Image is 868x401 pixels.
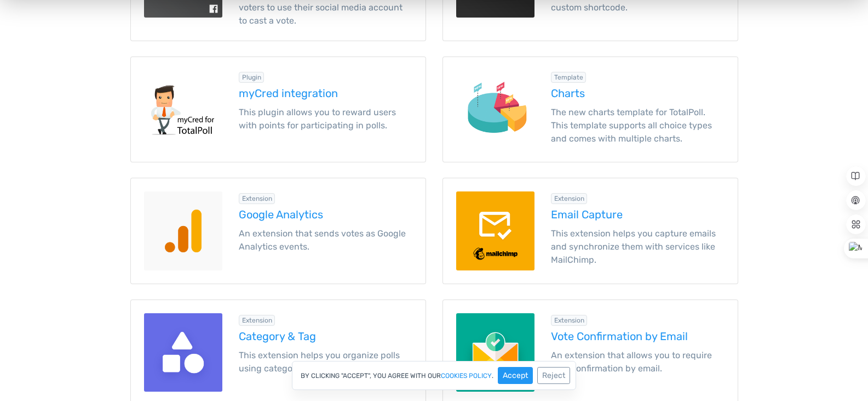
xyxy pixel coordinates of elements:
p: This extension helps you capture emails and synchronize them with services like MailChimp. [551,227,725,267]
img: Vote Confirmation by Email for TotalPoll [456,313,534,392]
div: Extension [551,315,588,326]
div: By clicking "Accept", you agree with our . [292,361,576,390]
a: Charts for TotalPoll Template Charts The new charts template for TotalPoll. This template support... [442,57,738,162]
img: Charts for TotalPoll [456,70,534,149]
img: Category & Tag for TotalPoll [144,313,222,392]
div: Extension [551,193,588,204]
img: Email Capture for TotalPoll [456,191,534,270]
p: The new charts template for TotalPoll. This template supports all choice types and comes with mul... [551,106,725,145]
button: Reject [537,367,570,384]
a: Google Analytics for TotalPoll Extension Google Analytics An extension that sends votes as Google... [130,178,426,284]
p: This plugin allows you to reward users with points for participating in polls. [239,106,412,132]
div: Extension [239,315,275,326]
button: Accept [498,367,533,384]
a: cookies policy [441,372,492,379]
p: An extension that allows you to require vote confirmation by email. [551,349,725,375]
h5: Vote Confirmation by Email extension for TotalPoll [551,330,725,342]
a: myCred integration for TotalPoll Plugin myCred integration This plugin allows you to reward users... [130,57,426,162]
p: This extension helps you organize polls using categories and tags. [239,349,412,375]
div: Template [551,72,587,83]
h5: Google Analytics extension for TotalPoll [239,208,412,221]
h5: Email Capture extension for TotalPoll [551,208,725,221]
a: Email Capture for TotalPoll Extension Email Capture This extension helps you capture emails and s... [442,178,738,284]
h5: myCred integration plugin for TotalPoll [239,87,412,99]
h5: Category & Tag extension for TotalPoll [239,330,412,342]
h5: Charts template for TotalPoll [551,87,725,99]
p: An extension that sends votes as Google Analytics events. [239,227,412,253]
img: myCred integration for TotalPoll [144,70,222,149]
div: Extension [239,193,275,204]
img: Google Analytics for TotalPoll [144,191,222,270]
div: Plugin [239,72,265,83]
